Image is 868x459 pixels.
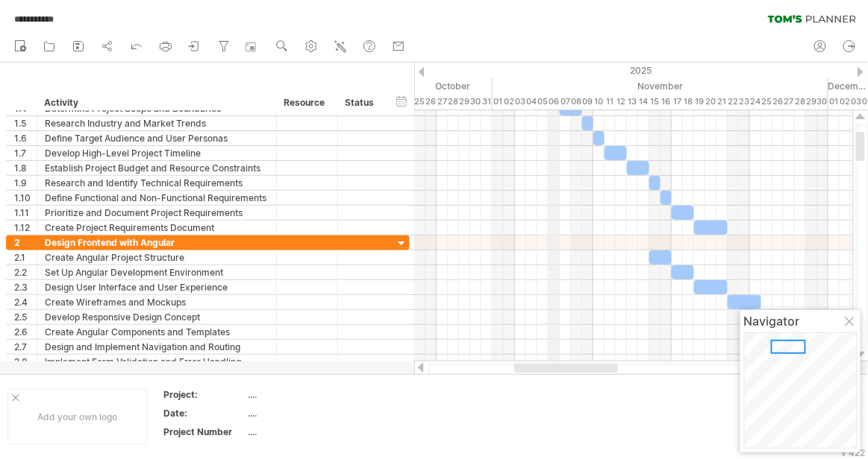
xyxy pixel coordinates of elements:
[649,94,661,110] div: Saturday, 15 November 2025
[14,206,37,220] div: 1.11
[437,94,448,110] div: Monday, 27 October 2025
[14,340,37,354] div: 2.7
[459,94,470,110] div: Wednesday, 29 October 2025
[493,94,504,110] div: Saturday, 1 November 2025
[744,314,857,329] div: Navigator
[163,388,246,401] div: Project:
[44,95,268,110] div: Activity
[616,94,627,110] div: Wednesday, 12 November 2025
[14,310,37,324] div: 2.5
[828,94,840,110] div: Monday, 1 December 2025
[45,295,269,309] div: Create Wireframes and Mockups
[414,94,425,110] div: Saturday, 25 October 2025
[627,94,638,110] div: Thursday, 13 November 2025
[45,250,269,265] div: Create Angular Project Structure
[45,235,269,250] div: Design Frontend with Angular
[14,265,37,279] div: 2.2
[661,94,672,110] div: Sunday, 16 November 2025
[45,161,269,175] div: Establish Project Budget and Resource Constraints
[45,176,269,190] div: Research and Identify Technical Requirements
[45,191,269,205] div: Define Functional and Non-Functional Requirements
[249,388,374,401] div: ....
[605,94,616,110] div: Tuesday, 11 November 2025
[14,146,37,160] div: 1.7
[14,235,37,250] div: 2
[493,78,828,94] div: November 2025
[45,355,269,369] div: Implement Form Validation and Error Handling
[481,94,493,110] div: Friday, 31 October 2025
[14,250,37,265] div: 2.1
[728,94,739,110] div: Saturday, 22 November 2025
[784,94,795,110] div: Thursday, 27 November 2025
[14,176,37,190] div: 1.9
[739,94,750,110] div: Sunday, 23 November 2025
[45,310,269,324] div: Develop Responsive Design Concept
[45,340,269,354] div: Design and Implement Navigation and Routing
[163,407,246,420] div: Date:
[163,425,246,438] div: Project Number
[716,94,728,110] div: Friday, 21 November 2025
[345,95,378,110] div: Status
[7,389,147,445] div: Add your own logo
[284,95,329,110] div: Resource
[549,94,560,110] div: Thursday, 6 November 2025
[425,94,437,110] div: Sunday, 26 October 2025
[45,116,269,130] div: Research Industry and Market Trends
[683,94,694,110] div: Tuesday, 18 November 2025
[840,94,851,110] div: Tuesday, 2 December 2025
[750,94,761,110] div: Monday, 24 November 2025
[795,94,806,110] div: Friday, 28 November 2025
[14,355,37,369] div: 2.8
[470,94,481,110] div: Thursday, 30 October 2025
[14,325,37,339] div: 2.6
[772,94,784,110] div: Wednesday, 26 November 2025
[45,325,269,339] div: Create Angular Components and Templates
[14,221,37,235] div: 1.12
[761,94,772,110] div: Tuesday, 25 November 2025
[582,94,593,110] div: Sunday, 9 November 2025
[45,280,269,294] div: Design User Interface and User Experience
[14,191,37,205] div: 1.10
[45,131,269,145] div: Define Target Audience and User Personas
[571,94,582,110] div: Saturday, 8 November 2025
[45,206,269,220] div: Prioritize and Document Project Requirements
[672,94,683,110] div: Monday, 17 November 2025
[14,280,37,294] div: 2.3
[14,131,37,145] div: 1.6
[14,295,37,309] div: 2.4
[249,407,374,420] div: ....
[14,161,37,175] div: 1.8
[45,146,269,160] div: Develop High-Level Project Timeline
[694,94,705,110] div: Wednesday, 19 November 2025
[249,425,374,438] div: ....
[45,265,269,279] div: Set Up Angular Development Environment
[851,94,862,110] div: Wednesday, 3 December 2025
[593,94,605,110] div: Monday, 10 November 2025
[515,94,526,110] div: Monday, 3 November 2025
[560,94,571,110] div: Friday, 7 November 2025
[504,94,515,110] div: Sunday, 2 November 2025
[448,94,459,110] div: Tuesday, 28 October 2025
[842,447,866,458] div: v 422
[14,116,37,130] div: 1.5
[45,221,269,235] div: Create Project Requirements Document
[526,94,537,110] div: Tuesday, 4 November 2025
[638,94,649,110] div: Friday, 14 November 2025
[537,94,549,110] div: Wednesday, 5 November 2025
[705,94,716,110] div: Thursday, 20 November 2025
[806,94,817,110] div: Saturday, 29 November 2025
[817,94,828,110] div: Sunday, 30 November 2025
